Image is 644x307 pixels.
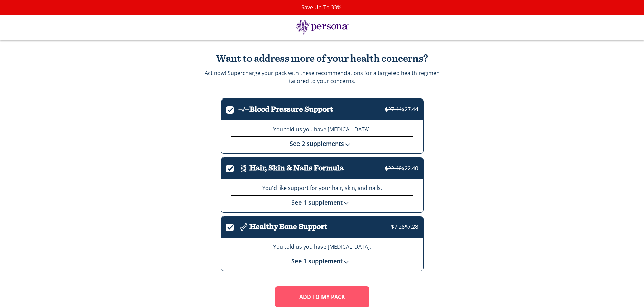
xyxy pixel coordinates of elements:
strike: $7.28 [391,223,405,231]
img: down-chevron.svg [343,200,350,206]
img: Icon [238,162,249,174]
img: down-chevron.svg [343,259,350,265]
h3: Healthy Bone Support [249,223,327,231]
img: Persona Logo [288,20,356,35]
span: $27.44 [385,106,418,113]
strike: $27.44 [385,106,402,113]
p: You told us you have [MEDICAL_DATA]. [231,126,413,133]
label: . [226,163,238,171]
h3: Hair, Skin & Nails Formula [249,164,344,172]
p: You'd like support for your hair, skin, and nails. [231,184,413,192]
a: See 1 supplement [291,198,353,206]
img: down-chevron.svg [344,141,351,148]
span: $22.40 [385,165,418,172]
img: Icon [238,104,249,115]
label: . [226,105,238,113]
a: See 2 supplements [290,139,354,148]
span: $7.28 [391,223,418,231]
h2: Want to address more of your health concerns? [204,53,440,64]
p: Act now! Supercharge your pack with these recommendations for a targeted health regimen tailored ... [205,69,440,85]
label: . [226,222,238,230]
img: Icon [238,221,249,233]
strike: $22.40 [385,165,402,172]
h3: Blood Pressure Support [249,105,333,114]
p: You told us you have [MEDICAL_DATA]. [231,243,413,251]
a: See 1 supplement [291,257,353,265]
